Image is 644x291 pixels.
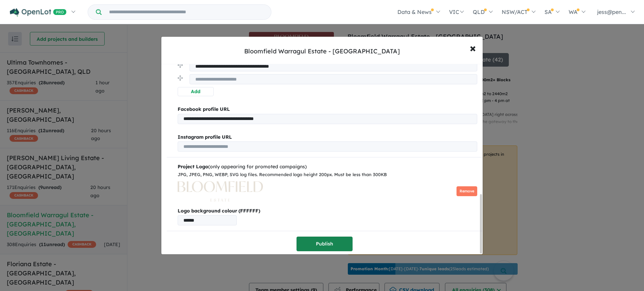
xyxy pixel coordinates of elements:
img: Openlot PRO Logo White [10,8,67,17]
img: drag.svg [178,75,183,81]
b: Project Logo [178,164,208,170]
button: Add [178,87,214,96]
b: Logo background colour (FFFFFF) [178,207,477,215]
b: Instagram profile URL [178,134,232,140]
img: Bloomfield%20Warragul%20Estate%20-%20Nilma%20Logo_0.png [178,181,263,202]
span: × [470,40,476,55]
div: JPG, JPEG, PNG, WEBP, SVG log files. Recommended logo height 200px. Must be less than 300KB [178,171,477,178]
div: Bloomfield Warragul Estate - [GEOGRAPHIC_DATA] [244,47,400,56]
input: Try estate name, suburb, builder or developer [103,5,270,19]
b: Facebook profile URL [178,106,230,112]
div: (only appearing for promoted campaigns) [178,163,477,171]
button: Remove [457,186,477,196]
span: jess@pen... [597,8,626,15]
img: drag.svg [178,63,183,68]
button: Publish [297,237,353,251]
